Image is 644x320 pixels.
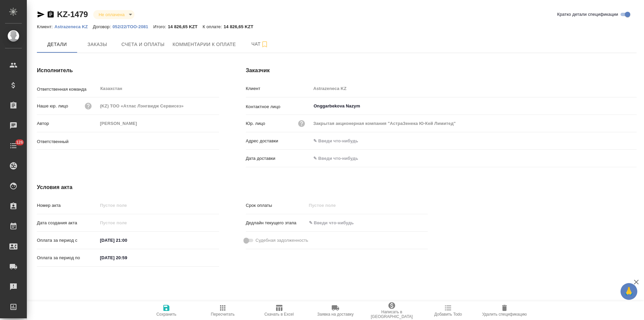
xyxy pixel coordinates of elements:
h4: Условия акта [37,183,428,191]
p: Номер акта [37,202,98,209]
p: Юр. лицо [246,120,265,127]
p: К оплате: [203,24,224,29]
span: Счета и оплаты [121,40,165,49]
p: 14 826,65 KZT [168,24,203,29]
p: Клиент: [37,24,54,29]
p: Ответственная команда [37,86,98,93]
button: Open [215,140,217,142]
p: Итого: [153,24,168,29]
p: Дата доставки [246,155,311,162]
div: Не оплачена [93,10,135,19]
h4: Исполнитель [37,66,219,75]
input: Пустое поле [98,200,219,210]
p: 14 826,65 KZT [224,24,259,29]
p: Оплата за период по [37,255,98,261]
h4: Заказчик [246,66,637,75]
input: Пустое поле [311,84,637,93]
span: Заказы [81,40,113,49]
p: Контактное лицо [246,103,311,110]
p: Адрес доставки [246,138,311,144]
input: Пустое поле [98,119,219,128]
span: Комментарии к оплате [173,40,236,49]
a: 126 [2,137,25,154]
p: Дата создания акта [37,220,98,226]
p: Оплата за период с [37,237,98,244]
input: Пустое поле [311,119,637,128]
p: Автор [37,120,98,127]
button: Скопировать ссылку для ЯМессенджера [37,10,45,18]
button: Скопировать ссылку [47,10,55,18]
input: ✎ Введи что-нибудь [98,253,156,263]
span: 🙏 [623,284,635,299]
input: ✎ Введи что-нибудь [311,153,370,163]
button: Open [633,105,634,107]
a: 052/22/ТОО-2081 [112,24,153,29]
input: ✎ Введи что-нибудь [307,218,365,228]
p: 052/22/ТОО-2081 [112,24,153,29]
p: Astrazeneca KZ [54,24,93,29]
span: Чат [244,40,276,48]
a: KZ-1479 [57,10,88,19]
p: Наше юр. лицо [37,103,68,109]
button: Не оплачена [97,12,126,17]
p: Ответственный [37,138,98,145]
input: ✎ Введи что-нибудь [311,136,637,146]
p: Клиент [246,85,311,92]
input: Пустое поле [98,218,156,228]
span: 126 [12,139,27,146]
p: Дедлайн текущего этапа [246,220,307,226]
a: Astrazeneca KZ [54,24,93,29]
input: Пустое поле [307,200,365,210]
svg: Подписаться [261,40,269,48]
span: Детали [41,40,73,49]
button: 🙏 [621,283,637,300]
span: Кратко детали спецификации [557,11,618,18]
input: ✎ Введи что-нибудь [98,235,156,245]
p: Договор: [93,24,113,29]
input: Пустое поле [98,101,219,111]
p: Срок оплаты [246,202,307,209]
span: Судебная задолженность [256,237,308,244]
